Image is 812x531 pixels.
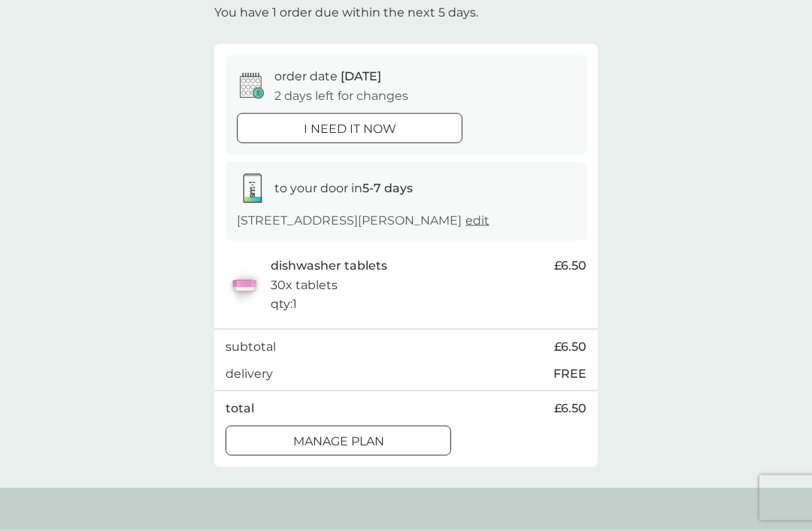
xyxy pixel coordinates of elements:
span: £6.50 [554,399,586,418]
p: subtotal [226,337,276,357]
span: to your door in [274,181,413,195]
span: £6.50 [554,337,586,357]
p: 2 days left for changes [274,86,408,106]
a: edit [465,213,489,228]
p: [STREET_ADDRESS][PERSON_NAME] [237,211,489,231]
button: i need it now [237,113,462,143]
strong: 5-7 days [362,181,413,195]
p: 30x tablets [271,276,338,295]
p: order date [274,67,381,86]
p: total [226,399,254,418]
p: FREE [553,364,586,384]
span: [DATE] [341,69,381,83]
span: £6.50 [554,256,586,276]
p: i need it now [304,119,396,139]
p: qty : 1 [271,294,297,314]
button: Manage plan [226,426,451,456]
p: Manage plan [293,432,384,451]
p: You have 1 order due within the next 5 days. [214,3,478,23]
p: dishwasher tablets [271,256,387,276]
p: delivery [226,364,273,384]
